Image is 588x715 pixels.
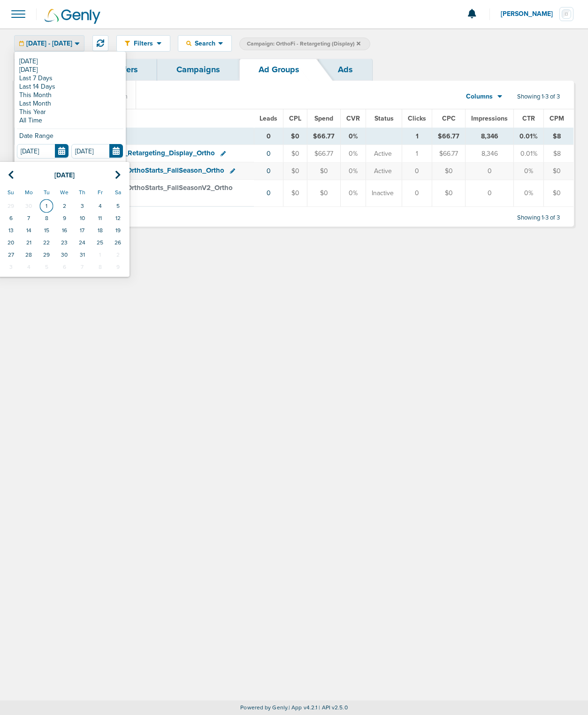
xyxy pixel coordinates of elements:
[374,167,392,176] span: Active
[2,212,20,224] td: 6
[38,185,55,200] th: Tu
[20,212,38,224] td: 7
[442,114,456,122] span: CPC
[2,236,20,249] td: 20
[307,145,341,162] td: $66.77
[17,108,123,116] a: This Year
[20,261,38,273] td: 4
[38,236,55,249] td: 22
[73,249,91,261] td: 31
[2,185,20,200] th: Su
[17,83,123,91] a: Last 14 Days
[2,224,20,236] td: 13
[544,162,574,180] td: $0
[55,236,73,249] td: 23
[283,128,307,145] td: $0
[267,167,271,175] a: 0
[55,224,73,236] td: 16
[307,180,341,206] td: $0
[254,128,283,145] td: 0
[402,145,432,162] td: 1
[55,185,73,200] th: We
[38,249,55,261] td: 29
[14,59,95,81] a: Dashboard
[466,92,493,101] span: Columns
[267,150,271,158] a: 0
[55,128,254,145] td: TOTALS (0)
[17,91,123,99] a: This Month
[109,185,127,200] th: Sa
[2,200,20,212] td: 29
[109,249,127,261] td: 2
[267,189,271,197] a: 0
[91,212,109,224] td: 11
[55,249,73,261] td: 30
[432,145,466,162] td: $66.77
[314,114,333,122] span: Spend
[517,93,560,101] span: Showing 1-3 of 3
[17,133,123,144] div: Date Range
[20,249,38,261] td: 28
[341,162,366,180] td: 0%
[109,236,127,249] td: 26
[109,200,127,212] td: 5
[514,145,544,162] td: 0.01%
[466,145,514,162] td: 8,346
[95,59,157,81] a: Offers
[109,224,127,236] td: 19
[432,128,466,145] td: $66.77
[38,224,55,236] td: 15
[91,261,109,273] td: 8
[514,162,544,180] td: 0%
[91,224,109,236] td: 18
[17,57,123,66] a: [DATE]
[38,212,55,224] td: 8
[17,116,123,125] a: All Time
[55,212,73,224] td: 9
[283,180,307,206] td: $0
[20,224,38,236] td: 14
[45,9,100,24] img: Genly
[130,39,157,47] span: Filters
[73,224,91,236] td: 17
[38,261,55,273] td: 5
[20,200,38,212] td: 30
[91,236,109,249] td: 25
[91,185,109,200] th: Fr
[374,149,392,159] span: Active
[38,200,55,212] td: 1
[55,200,73,212] td: 2
[374,114,394,122] span: Status
[91,249,109,261] td: 1
[20,166,109,185] th: Select Month
[239,59,319,81] a: Ad Groups
[283,162,307,180] td: $0
[341,128,366,145] td: 0%
[550,114,564,122] span: CPM
[289,704,317,711] span: | App v4.2.1
[73,185,91,200] th: Th
[466,128,514,145] td: 8,346
[61,166,224,175] span: OrthoFi_ MQL_ BoostOrthoStarts_ FallSeason_ Ortho
[432,162,466,180] td: $0
[260,114,277,122] span: Leads
[20,236,38,249] td: 21
[466,162,514,180] td: 0
[109,261,127,273] td: 9
[341,145,366,162] td: 0%
[157,59,239,81] a: Campaigns
[20,185,38,200] th: Mo
[91,200,109,212] td: 4
[319,59,372,81] a: Ads
[2,261,20,273] td: 3
[61,149,215,157] span: OrthoFi_ Awareness_ Retargeting_ Display_ Ortho
[471,114,508,122] span: Impressions
[514,128,544,145] td: 0.01%
[466,180,514,206] td: 0
[283,145,307,162] td: $0
[247,40,360,48] span: Campaign: OrthoFi - Retargeting (Display)
[73,261,91,273] td: 7
[346,114,360,122] span: CVR
[372,189,394,198] span: Inactive
[402,162,432,180] td: 0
